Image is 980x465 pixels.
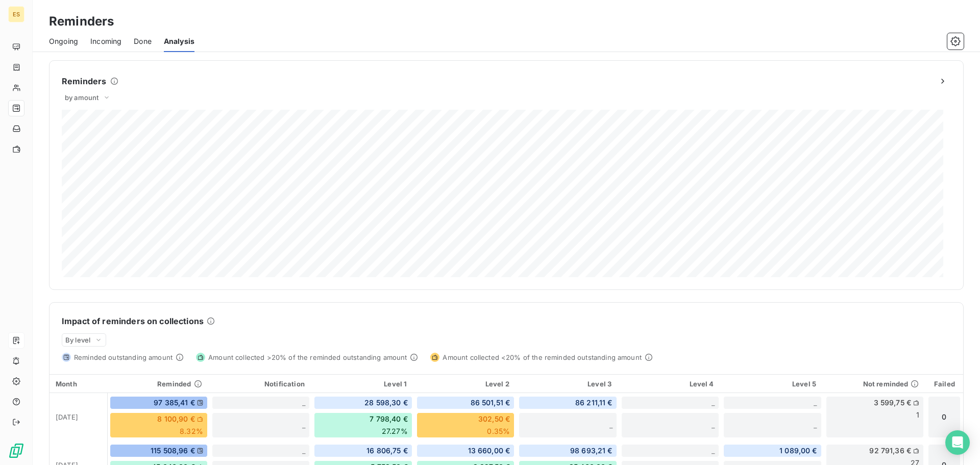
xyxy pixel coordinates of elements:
div: Reminded [113,380,202,388]
span: [DATE] [56,413,78,421]
span: 1 [916,410,919,420]
span: Amount collected >20% of the reminded outstanding amount [208,353,407,361]
span: 28 598,30 € [364,398,408,408]
span: 8.32% [180,426,203,436]
span: Reminded outstanding amount [74,353,173,361]
div: Failed [932,380,957,388]
span: 86 211,11 € [575,398,612,408]
span: 16 806,75 € [366,446,408,456]
span: 97 385,41 € [154,398,195,408]
span: _ [302,398,305,407]
span: Amount collected <20% of the reminded outstanding amount [443,353,641,361]
div: Open Intercom Messenger [945,430,970,455]
span: 0.35% [487,426,510,436]
span: 1 089,00 € [779,446,817,456]
span: _ [712,421,715,429]
h6: Impact of reminders on collections [62,315,204,327]
span: 115 508,96 € [151,446,195,456]
span: By level [65,336,90,344]
span: 302,50 € [478,414,510,424]
span: _ [814,421,817,429]
span: Level 5 [792,380,816,388]
span: Analysis [164,36,194,46]
span: Level 3 [587,380,611,388]
h3: Reminders [49,12,114,31]
span: 7 798,40 € [370,414,408,424]
span: Level 2 [485,380,509,388]
span: Notification [264,380,305,388]
span: _ [712,446,715,455]
img: Logo LeanPay [8,443,24,459]
div: Not reminded [830,380,919,388]
span: Ongoing [49,36,78,46]
span: 86 501,51 € [471,398,510,408]
span: _ [712,398,715,407]
span: Level 1 [384,380,407,388]
div: 0 [928,396,961,438]
span: _ [302,446,305,455]
span: Done [134,36,152,46]
span: 98 693,21 € [570,446,612,456]
h6: Reminders [62,75,106,87]
span: 8 100,90 € [157,414,195,424]
span: Level 4 [690,380,714,388]
span: Incoming [90,36,121,46]
div: ES [8,6,24,22]
span: 27.27% [382,426,408,436]
span: _ [609,421,612,429]
span: by amount [65,93,99,102]
span: 13 660,00 € [468,446,510,456]
span: 92 791,36 € [869,446,911,456]
span: _ [302,421,305,429]
div: Month [56,380,101,388]
span: _ [814,398,817,407]
span: 3 599,75 € [874,398,912,408]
